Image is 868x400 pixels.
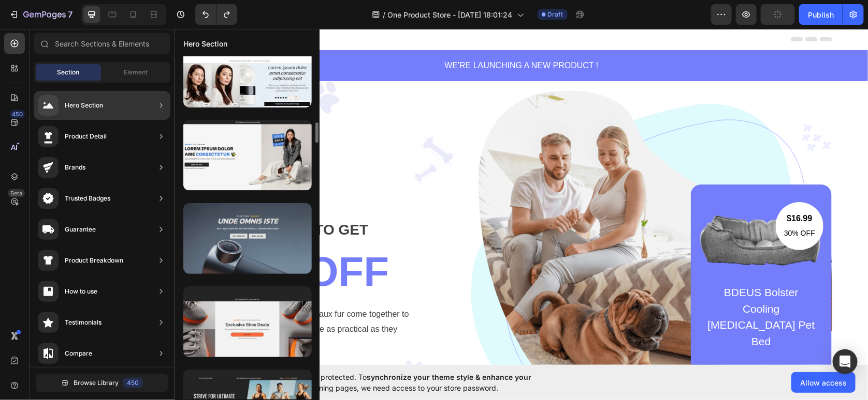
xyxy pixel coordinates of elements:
p: $16.99 [610,183,641,196]
div: 450 [10,110,25,118]
span: One Product Store - [DATE] 18:01:24 [388,9,513,20]
div: Brands [65,162,85,173]
span: Browse Library [74,378,119,388]
span: Your page is password protected. To when designing pages, we need access to your store password. [241,372,572,393]
button: 7 [4,4,77,25]
span: Section [57,68,80,77]
div: Testimonials [65,317,102,328]
div: Product Detail [65,131,107,142]
button: Allow access [791,372,856,393]
button: Browse Library450 [36,374,168,392]
p: 30% OFF [610,198,641,211]
div: Guarantee [65,224,96,235]
div: Beta [8,189,25,197]
span: Allow access [800,377,847,388]
span: / [383,9,386,20]
div: Trusted Badges [65,193,110,204]
span: Element [124,68,148,77]
div: Hero Section [65,100,103,111]
p: 7 [68,8,73,21]
div: Open Intercom Messenger [833,349,858,374]
span: Draft [548,10,563,19]
div: Compare [65,348,92,359]
div: Undo/Redo [195,4,237,25]
input: Search Sections & Elements [34,33,170,54]
div: Publish [808,9,834,20]
button: Publish [799,4,843,25]
div: 450 [123,378,143,388]
img: Alt Image [525,183,649,238]
p: BDEUS Bolster Cooling [MEDICAL_DATA] Pet Bed [531,255,642,320]
div: How to use [65,286,97,297]
div: Product Breakdown [65,255,123,266]
span: synchronize your theme style & enhance your experience [241,373,531,392]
